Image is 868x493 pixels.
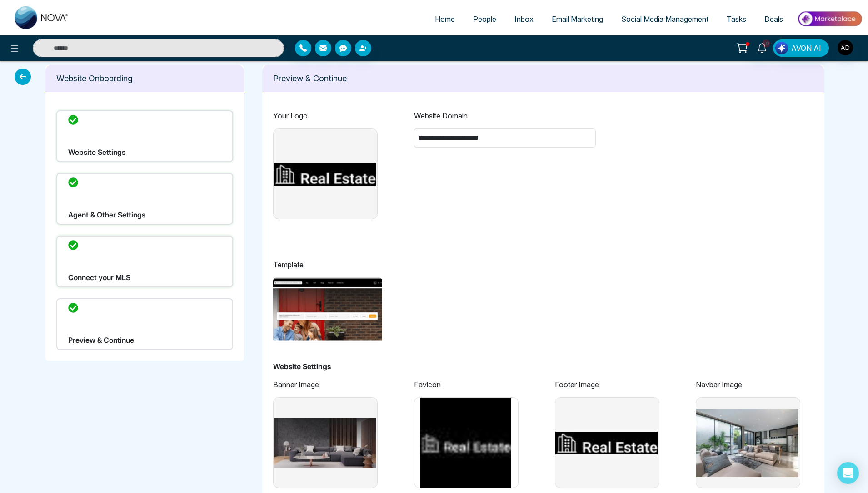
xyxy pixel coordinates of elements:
img: footer image [555,398,658,488]
img: final template [273,277,382,343]
img: image holder [274,398,376,488]
a: Home [426,10,464,28]
p: Website Domain [414,110,596,121]
span: Email Marketing [552,15,603,24]
span: Home [435,15,455,24]
a: People [464,10,505,28]
img: banner image [274,129,376,220]
div: Connect your MLS [56,236,233,287]
img: navbar image [696,398,798,488]
img: User Avatar [838,40,853,55]
span: Tasks [727,15,746,24]
p: Favicon [414,379,519,390]
img: Nova CRM Logo [15,6,69,29]
a: Deals [755,10,792,28]
p: Banner Image [273,379,378,390]
p: Your Logo [273,110,378,121]
div: Website Settings [56,110,233,162]
img: Market-place.gif [797,9,863,29]
div: Open Intercom Messenger [837,462,859,484]
a: Email Marketing [543,10,612,28]
span: People [473,15,496,24]
button: AVON AI [773,39,829,57]
p: Website Onboarding [56,72,233,84]
a: Tasks [718,10,755,28]
a: Social Media Management [612,10,718,28]
p: Website Settings [273,361,814,372]
img: Lead Flow [775,42,788,54]
a: 10+ [751,39,773,55]
div: Preview & Continue [56,298,233,350]
span: 10+ [762,39,770,48]
span: AVON AI [791,43,821,54]
p: Template [273,259,814,270]
p: Navbar Image [696,379,800,390]
a: Inbox [505,10,543,28]
p: Preview & Continue [273,72,814,84]
p: Footer Image [555,379,659,390]
span: Deals [764,15,783,24]
span: Inbox [514,15,534,24]
span: Social Media Management [621,15,708,24]
div: Agent & Other Settings [56,173,233,225]
img: favicon [414,398,517,488]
